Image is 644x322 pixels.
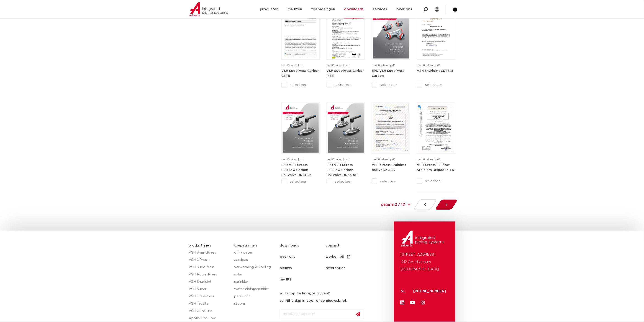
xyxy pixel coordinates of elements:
[189,278,230,286] a: VSH Shurjoint
[327,164,358,177] a: EPD VSH XPress FullFlow Carbon BallValve DN35-50
[327,64,350,67] span: certificaten | pdf
[327,164,358,177] strong: EPD VSH XPress FullFlow Carbon BallValve DN35-50
[417,164,454,172] a: VSH XPress Fullflow Stainless Belgaqua-FR
[418,104,454,153] img: VSH_XPress_Fullflow_Stainless-Belgaqua_FR-pdf.jpg
[326,263,371,274] a: referenties
[373,9,409,59] img: EPD-VSH-SudoPress-Carbon-pdf.jpg
[189,244,211,247] a: productlijnen
[401,251,449,273] p: [STREET_ADDRESS] 1212 AA Hilversum [GEOGRAPHIC_DATA]
[282,164,312,177] a: EPD VSH XPress FullFlow Carbon BallValve DN10-25
[283,9,319,59] img: VSH_SudoPress_Carbon-CSTB-pdf.jpg
[417,82,455,88] label: selecteer
[373,104,409,153] img: VSH_XPress_FF_RVS-ACS-pdf.jpg
[401,288,408,295] p: NL:
[327,82,365,88] label: selecteer
[372,158,395,161] span: certificaten | pdf
[326,251,371,263] a: werken bij
[327,69,365,78] a: VSH SudoPress Carbon RISE
[280,299,347,303] strong: schrijf u dan in voor onze nieuwsbrief.
[189,300,230,308] a: VSH Tectite
[282,179,320,184] label: selecteer
[417,64,440,67] span: certificaten | pdf
[189,271,230,278] a: VSH PowerPress
[234,300,275,308] a: stoom
[328,104,364,153] img: EPD-VSH-XPress-FullFlow-Carbon-BallValve_DN35-50-pdf.jpg
[282,64,305,67] span: certificaten | pdf
[417,158,440,161] span: certificaten | pdf
[234,293,275,300] a: perslucht
[234,278,275,286] a: sprinkler
[234,244,257,247] a: toepassingen
[356,312,360,317] img: send.svg
[372,179,410,184] label: selecteer
[280,240,392,286] nav: Menu
[282,164,312,177] strong: EPD VSH XPress FullFlow Carbon BallValve DN10-25
[282,69,320,78] a: VSH SudoPress Carbon CSTB
[280,263,326,274] a: nieuws
[189,264,230,271] a: VSH SudoPress
[234,271,275,278] a: solar
[234,249,275,257] a: drinkwater
[417,69,453,73] a: VSH Shurjoint CSTBat
[328,9,364,59] img: VSH_SudoPress_Carbon_RISE_12-54mm-pdf.jpg
[280,274,326,286] a: my IPS
[413,290,446,293] a: [PHONE_NUMBER]
[280,240,326,252] a: downloads
[234,264,275,271] a: verwarming & koeling
[283,104,319,153] img: EPD-VSH-XPress-FullFlow-Carbon-BallValve_DN10-25-pdf.jpg
[418,9,454,59] img: VSH_Shurjoint_CSTBat-pdf.jpg
[372,64,395,67] span: certificaten | pdf
[327,158,350,161] span: certificaten | pdf
[280,292,330,295] strong: wilt u op de hoogte blijven?
[372,164,406,172] strong: VSH XPress Stainless ball valve ACS
[282,82,320,88] label: selecteer
[189,293,230,300] a: VSH UltraPress
[189,249,230,257] a: VSH SmartPress
[326,240,371,252] a: contact
[282,158,305,161] span: certificaten | pdf
[234,257,275,264] a: aardgas
[189,286,230,293] a: VSH Super
[417,179,455,184] label: selecteer
[417,164,454,172] strong: VSH XPress Fullflow Stainless Belgaqua-FR
[189,257,230,264] a: VSH XPress
[372,69,404,78] a: EPD VSH SudoPress Carbon
[280,309,364,319] input: info@emailadres.nl
[280,251,326,263] a: over ons
[189,308,230,315] a: VSH UltraLine
[327,179,365,184] label: selecteer
[234,286,275,293] a: waterleidingsprinkler
[372,164,406,172] a: VSH XPress Stainless ball valve ACS
[372,82,410,88] label: selecteer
